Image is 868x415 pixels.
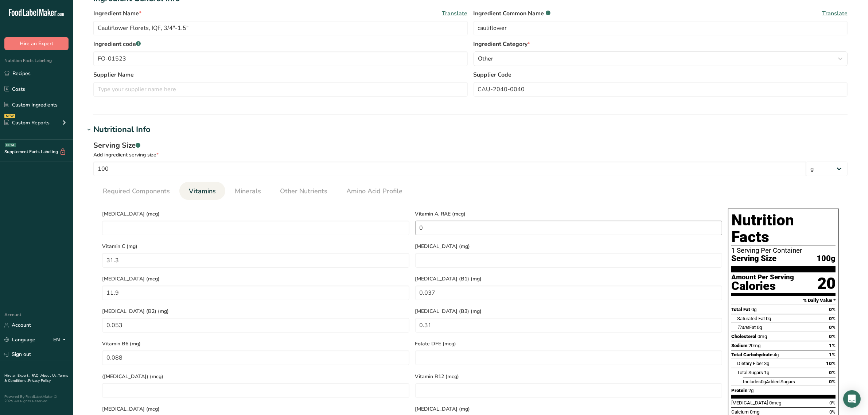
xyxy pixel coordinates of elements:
div: NEW [4,114,15,118]
span: Minerals [235,186,261,196]
span: [MEDICAL_DATA] (B3) (mg) [415,307,723,315]
span: 0% [829,400,836,406]
span: 0mcg [769,400,781,406]
span: Total Fat [731,307,750,312]
span: [MEDICAL_DATA] [731,400,768,406]
label: Supplier Name [93,70,468,79]
a: Language [4,333,35,346]
span: 10% [826,361,836,366]
div: EN [53,336,69,344]
span: 0mg [750,409,759,415]
span: 20mg [748,343,760,348]
input: Type your serving size here [93,162,806,176]
span: 0g [766,316,771,321]
label: Ingredient Category [474,40,848,49]
span: Total Sugars [737,370,763,375]
span: Amino Acid Profile [346,186,402,196]
span: 0% [829,379,836,384]
div: BETA [5,143,16,147]
span: Includes Added Sugars [743,379,795,384]
div: 20 [817,274,836,293]
div: Nutritional Info [93,124,151,136]
span: [MEDICAL_DATA] (mcg) [102,405,409,413]
label: Ingredient code [93,40,468,49]
span: Folate DFE (mcg) [415,340,723,348]
div: Custom Reports [4,119,50,127]
span: Other [478,54,494,63]
span: Saturated Fat [737,316,765,321]
span: [MEDICAL_DATA] (mg) [415,243,723,250]
label: Supplier Code [474,70,848,79]
div: Powered By FoodLabelMaker © 2025 All Rights Reserved [4,395,69,403]
button: Hire an Expert [4,37,69,50]
span: Fat [737,325,756,330]
input: Type your supplier name here [93,82,468,97]
i: Trans [737,325,749,330]
span: 0% [829,325,836,330]
div: Amount Per Serving [731,274,794,281]
span: [MEDICAL_DATA] (B2) (mg) [102,307,409,315]
span: Required Components [103,186,170,196]
span: 1g [764,370,769,375]
span: 100g [817,254,836,263]
span: Ingredient Name [93,9,141,18]
span: [MEDICAL_DATA] (mcg) [102,210,409,218]
input: Type your ingredient name here [93,21,468,35]
span: [MEDICAL_DATA] (mcg) [102,275,409,283]
span: Cholesterol [731,334,756,339]
span: 0g [751,307,756,312]
a: About Us . [40,373,58,378]
span: 2g [748,388,754,393]
section: % Daily Value * [731,296,836,305]
span: Calcium [731,409,749,415]
span: Serving Size [731,254,776,263]
div: 1 Serving Per Container [731,247,836,254]
span: Vitamin A, RAE (mcg) [415,210,723,218]
span: 1% [829,343,836,348]
span: Vitamin B6 (mg) [102,340,409,348]
span: Dietary Fiber [737,361,763,366]
a: FAQ . [32,373,40,378]
span: 0% [829,409,836,415]
span: Other Nutrients [280,186,327,196]
span: 4g [774,352,779,357]
span: Ingredient Common Name [474,9,550,18]
input: Type your supplier code here [474,82,848,97]
span: Translate [442,9,468,18]
span: 0% [829,307,836,312]
span: 3g [764,361,769,366]
span: 1% [829,352,836,357]
span: [MEDICAL_DATA] (B1) (mg) [415,275,723,283]
span: Vitamin B12 (mcg) [415,373,723,380]
span: 0% [829,316,836,321]
span: Translate [822,9,848,18]
span: ([MEDICAL_DATA]) (mcg) [102,373,409,380]
span: 0% [829,370,836,375]
span: Vitamins [189,186,216,196]
span: Vitamin C (mg) [102,243,409,250]
span: 0mg [758,334,767,339]
input: Type an alternate ingredient name if you have [474,21,848,35]
span: [MEDICAL_DATA] (mg) [415,405,723,413]
div: Calories [731,281,794,291]
a: Hire an Expert . [4,373,30,378]
span: 0g [757,325,762,330]
span: Sodium [731,343,747,348]
div: Add ingredient serving size [93,151,848,159]
div: Serving Size [93,140,848,151]
button: Other [474,51,848,66]
input: Type your ingredient code here [93,51,468,66]
h1: Nutrition Facts [731,212,836,245]
span: Protein [731,388,747,393]
span: 0% [829,334,836,339]
span: Total Carbohydrate [731,352,772,357]
div: Open Intercom Messenger [843,390,861,408]
a: Privacy Policy [28,378,51,383]
a: Terms & Conditions . [4,373,68,383]
span: 0g [761,379,766,384]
